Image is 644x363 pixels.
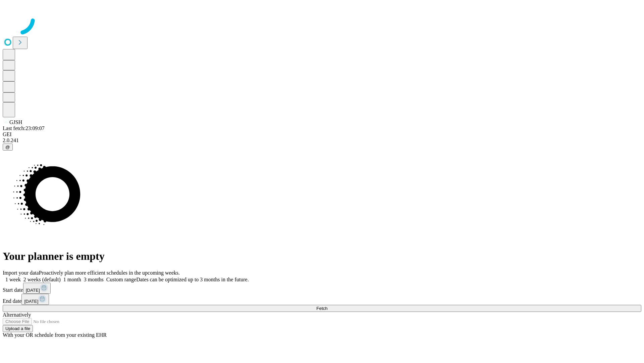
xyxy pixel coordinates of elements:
[136,277,249,282] span: Dates can be optimized up to 3 months in the future.
[84,277,104,282] span: 3 months
[5,277,21,282] span: 1 week
[3,270,39,276] span: Import your data
[3,137,641,144] div: 2.0.241
[3,144,13,151] button: @
[3,312,31,318] span: Alternatively
[3,125,45,131] span: Last fetch: 23:09:07
[3,294,641,305] div: End date
[23,283,51,294] button: [DATE]
[3,332,107,338] span: With your OR schedule from your existing EHR
[316,306,327,311] span: Fetch
[3,283,641,294] div: Start date
[21,294,49,305] button: [DATE]
[63,277,81,282] span: 1 month
[26,288,40,293] span: [DATE]
[3,305,641,312] button: Fetch
[3,250,641,263] h1: Your planner is empty
[9,119,22,125] span: GJSH
[3,325,33,332] button: Upload a file
[39,270,180,276] span: Proactively plan more efficient schedules in the upcoming weeks.
[24,299,38,304] span: [DATE]
[5,145,10,150] span: @
[106,277,136,282] span: Custom range
[23,277,61,282] span: 2 weeks (default)
[3,131,641,137] div: GEI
